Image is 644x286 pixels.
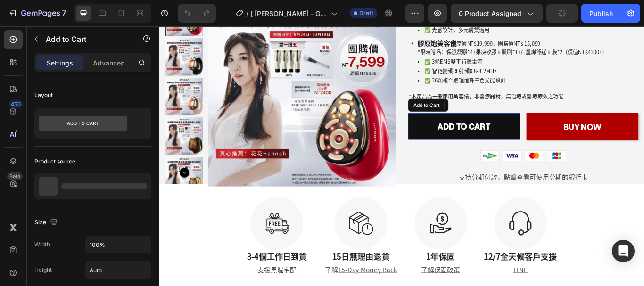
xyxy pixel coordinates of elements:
img: Alt Image [390,199,452,260]
p: Advanced [93,58,125,68]
img: 06a40.svg [453,145,474,156]
span: Draft [359,9,373,17]
a: [入門款] 大熨斗 [85,32,149,48]
div: Width [34,240,50,249]
span: [ [PERSON_NAME] - GP]Copy of 花花团购页面 [250,8,327,18]
span: • ✅ 26顆複合護理燈珠三色光能設計 [301,60,404,66]
cart-count: 0 [622,32,632,41]
div: Layout [34,91,53,99]
input: Auto [86,236,151,253]
a: 支持分期付款，點擊查看可使用分期的銀行卡 [349,172,500,180]
p: Add to Cart [46,33,126,45]
span: • ✅ 智能變頻RF射頻0.8-3.2MHz [301,49,393,55]
div: Open Intercom Messenger [612,240,635,262]
button: 7 [4,4,70,23]
img: Alt Image [297,199,359,260]
button: 0 product assigned [451,4,543,23]
p: 1年免費保固 [206,9,439,10]
iframe: Design area [159,26,644,286]
div: Beta [7,172,23,180]
div: Height [34,266,52,274]
div: Product source [34,157,75,166]
span: *本產品為一般家用美容儀，非醫療器材，無治療或醫療療效之功能 [291,79,471,85]
img: cd169.svg [427,145,448,156]
span: 0 product assigned [459,8,521,18]
a: [進階版] 透皮膠原光 [244,32,327,48]
button: <p>BUY NOW</p> [428,101,559,133]
strong: 1年保固 [311,263,345,273]
p: BUY NOW [471,108,516,125]
div: Publish [589,8,613,18]
button: Publish [581,4,621,23]
div: Undo/Redo [178,4,216,23]
div: Size [34,216,59,229]
img: Alt Image [205,199,266,260]
p: 7 [62,8,66,19]
input: Auto [86,261,151,278]
img: 2c2bf.svg [401,145,422,156]
span: • ✅ 3條EMS雙平行微電流 [301,38,377,44]
p: Settings [47,58,73,68]
strong: 3-4個工作日到貨 [102,263,173,273]
span: *限時贈品：保濕凝膠*4+果凍矽膠面膜刷*1+石墨烯舒緩面膜*2（價值NT$4300+） [301,27,522,33]
a: 保濕產品 [342,32,380,48]
a: [升級版] 膠原炮 [165,32,229,48]
img: fef6e.svg [375,145,396,156]
button: Add to cart [290,101,421,132]
a: 關於我們 [395,32,433,48]
strong: 15日無理由退貨 [202,263,269,273]
div: Add to cart [325,110,386,123]
strong: 12/7全天候客戶支援 [379,263,464,273]
div: Add to Cart [294,88,329,96]
span: / [246,8,248,18]
img: Alt Image [107,199,168,260]
a: FAQs [448,32,471,48]
a: SOGO快閃店 [487,32,543,48]
div: 450 [9,100,23,108]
